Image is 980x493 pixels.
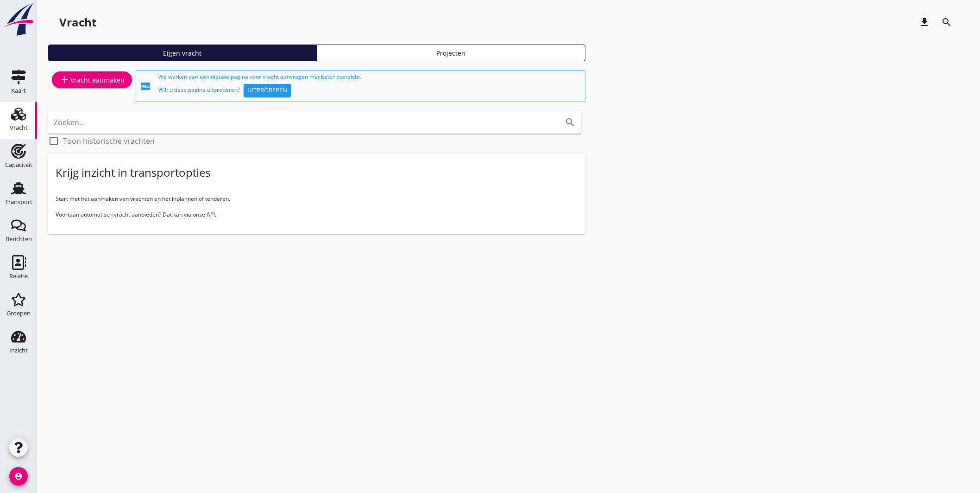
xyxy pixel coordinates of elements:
i: search [565,117,576,128]
div: Kaart [11,88,26,94]
div: Groepen [6,310,31,316]
p: Start met het aanmaken van vrachten en het inplannen of tenderen. [56,195,578,203]
div: Projecten [321,48,581,58]
div: Vracht aanmaken [59,74,125,85]
div: Krijg inzicht in transportopties [56,165,210,180]
i: search [941,17,952,28]
button: Uitproberen [244,84,291,97]
a: Eigen vracht [48,45,317,61]
div: Relatie [9,273,28,279]
div: Vracht [59,15,96,30]
i: fiber_new [140,81,151,92]
div: We werken aan een nieuwe pagina voor vracht aanvragen met beter overzicht. Wilt u deze pagina uit... [158,73,581,100]
div: Capaciteit [5,162,32,168]
a: Projecten [317,45,585,61]
div: Eigen vracht [52,48,313,58]
div: Uitproberen [247,86,287,95]
div: Inzicht [9,347,28,353]
div: Transport [5,199,32,205]
i: add [59,74,70,85]
label: Toon historische vrachten [63,136,155,146]
div: Vracht [10,125,28,131]
i: account_circle [9,467,28,486]
a: Vracht aanmaken [52,71,132,88]
i: download [919,17,930,28]
input: Zoeken... [54,115,550,130]
img: logo-small.a267ee39.svg [2,2,35,37]
div: Berichten [6,236,32,242]
p: Voortaan automatisch vracht aanbieden? Dat kan via onze API. [56,211,578,219]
